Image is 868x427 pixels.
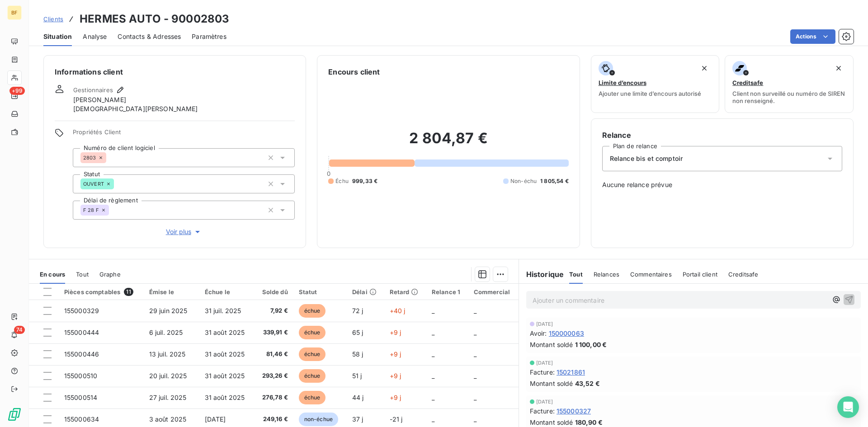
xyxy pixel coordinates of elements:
[575,379,600,388] span: 43,52 €
[557,367,585,377] span: 15021861
[99,271,121,278] span: Graphe
[80,11,229,27] h3: HERMES AUTO - 90002803
[599,79,646,86] span: Limite d’encours
[390,288,421,296] div: Retard
[7,407,22,422] img: Logo LeanPay
[205,372,245,380] span: 31 août 2025
[352,372,362,380] span: 51 j
[64,288,138,296] div: Pièces comptables
[390,307,406,314] span: +40 j
[43,32,72,41] span: Situation
[474,372,476,380] span: _
[149,372,187,380] span: 20 juil. 2025
[259,328,288,337] span: 339,91 €
[591,55,720,113] button: Limite d’encoursAjouter une limite d’encours autorisé
[432,307,434,314] span: _
[474,328,476,336] span: _
[259,371,288,380] span: 293,26 €
[474,415,476,423] span: _
[536,321,553,327] span: [DATE]
[114,180,121,188] input: Ajouter une valeur
[7,5,22,20] div: BF
[299,347,326,361] span: échue
[83,207,99,213] span: F 28 F
[73,86,113,94] span: Gestionnaires
[83,32,107,41] span: Analyse
[352,328,363,336] span: 65 j
[352,288,379,296] div: Délai
[390,372,401,380] span: +9 j
[602,130,842,141] h6: Relance
[328,129,568,156] h2: 2 804,87 €
[64,328,99,336] span: 155000444
[474,307,476,314] span: _
[109,206,116,214] input: Ajouter une valeur
[557,406,591,416] span: 155000327
[149,394,187,401] span: 27 juil. 2025
[432,350,434,358] span: _
[124,288,133,296] span: 11
[76,271,89,278] span: Tout
[205,350,245,358] span: 31 août 2025
[602,180,842,189] span: Aucune relance prévue
[432,372,434,380] span: _
[83,181,104,187] span: OUVERT
[205,307,241,314] span: 31 juil. 2025
[192,32,226,41] span: Paramètres
[299,413,338,426] span: non-échue
[569,271,583,278] span: Tout
[530,367,555,377] span: Facture :
[432,328,434,336] span: _
[474,288,513,296] div: Commercial
[299,288,341,296] div: Statut
[390,415,403,423] span: -21 j
[205,288,248,296] div: Échue le
[725,55,854,113] button: CreditsafeClient non surveillé ou numéro de SIREN non renseigné.
[118,32,181,41] span: Contacts & Adresses
[790,29,835,44] button: Actions
[352,177,377,185] span: 999,33 €
[530,340,573,349] span: Montant soldé
[536,360,553,366] span: [DATE]
[474,350,476,358] span: _
[9,87,25,95] span: +99
[259,350,288,359] span: 81,46 €
[43,14,63,23] a: Clients
[55,66,295,77] h6: Informations client
[299,369,326,383] span: échue
[328,66,380,77] h6: Encours client
[64,350,99,358] span: 155000446
[259,306,288,315] span: 7,92 €
[432,415,434,423] span: _
[166,227,202,236] span: Voir plus
[14,326,25,334] span: 74
[205,415,226,423] span: [DATE]
[299,304,326,318] span: échue
[64,307,99,314] span: 155000329
[519,269,564,280] h6: Historique
[732,79,763,86] span: Creditsafe
[299,391,326,404] span: échue
[149,307,188,314] span: 29 juin 2025
[73,128,295,141] span: Propriétés Client
[149,415,187,423] span: 3 août 2025
[510,177,537,185] span: Non-échu
[683,271,717,278] span: Portail client
[149,288,194,296] div: Émise le
[299,326,326,339] span: échue
[259,393,288,402] span: 276,78 €
[390,350,401,358] span: +9 j
[73,104,198,113] span: [DEMOGRAPHIC_DATA][PERSON_NAME]
[106,154,113,162] input: Ajouter une valeur
[352,350,363,358] span: 58 j
[432,394,434,401] span: _
[205,394,245,401] span: 31 août 2025
[594,271,619,278] span: Relances
[549,328,584,338] span: 150000063
[205,328,245,336] span: 31 août 2025
[64,415,99,423] span: 155000634
[352,394,364,401] span: 44 j
[432,288,463,296] div: Relance 1
[728,271,759,278] span: Creditsafe
[630,271,672,278] span: Commentaires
